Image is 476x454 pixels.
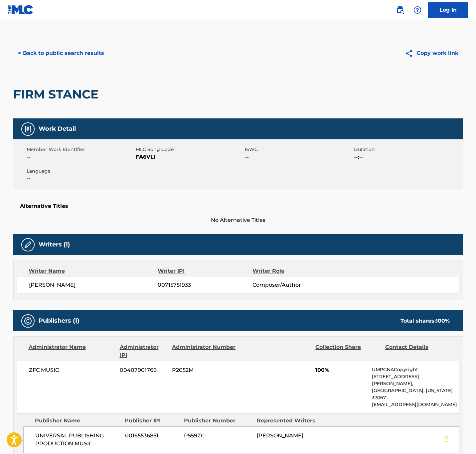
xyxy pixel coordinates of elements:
[24,125,32,133] img: Work Detail
[443,422,476,454] iframe: Chat Widget
[136,153,243,161] span: FA6VLI
[252,267,339,275] div: Writer Role
[394,3,407,17] a: Public Search
[184,432,252,440] span: P559ZC
[428,2,468,18] a: Log In
[29,267,158,275] div: Writer Name
[29,343,115,359] div: Administrator Name
[245,153,352,161] span: --
[27,146,134,153] span: Member Work Identifier
[27,168,134,175] span: Language
[13,87,102,102] h2: FIRM STANCE
[24,317,32,325] img: Publishers
[315,366,367,374] span: 100%
[400,45,463,62] button: Copy work link
[372,387,459,401] p: [GEOGRAPHIC_DATA], [US_STATE] 37067
[39,125,76,133] h5: Work Detail
[27,175,134,183] span: --
[372,373,459,387] p: [STREET_ADDRESS][PERSON_NAME],
[354,153,461,161] span: --:--
[35,432,120,448] span: UNIVERSAL PUBLISHING PRODUCTION MUSIC
[396,6,404,14] img: search
[405,49,416,58] img: Copy work link
[125,417,179,425] div: Publisher IPI
[257,432,303,439] span: [PERSON_NAME]
[372,401,459,408] p: [EMAIL_ADDRESS][DOMAIN_NAME]
[445,429,449,449] div: Drag
[29,366,115,374] span: ZFC MUSIC
[13,45,109,62] button: < Back to public search results
[27,153,134,161] span: --
[158,267,252,275] div: Writer IPI
[245,146,352,153] span: ISWC
[158,281,252,289] span: 00715751933
[24,241,32,249] img: Writers
[29,281,158,289] span: [PERSON_NAME]
[20,203,456,210] h5: Alternative Titles
[372,366,459,373] p: UMPGNACopyright
[120,343,167,359] div: Administrator IPI
[13,216,463,224] span: No Alternative Titles
[136,146,243,153] span: MLC Song Code
[39,241,70,248] h5: Writers (1)
[172,343,237,359] div: Administrator Number
[385,343,450,359] div: Contact Details
[120,366,167,374] span: 00407901766
[125,432,179,440] span: 00165536851
[8,5,34,15] img: MLC Logo
[39,317,79,325] h5: Publishers (1)
[436,318,450,324] span: 100 %
[184,417,252,425] div: Publisher Number
[411,3,424,17] div: Help
[172,366,237,374] span: P2052M
[315,343,380,359] div: Collection Share
[252,281,339,289] span: Composer/Author
[35,417,120,425] div: Publisher Name
[413,6,421,14] img: help
[400,317,450,325] div: Total shares:
[354,146,461,153] span: Duration
[257,417,325,425] div: Represented Writers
